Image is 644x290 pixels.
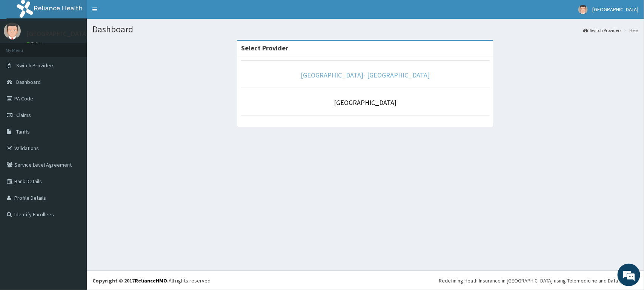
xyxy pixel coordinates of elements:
[16,128,30,135] span: Tariffs
[16,62,55,69] span: Switch Providers
[301,71,430,79] a: [GEOGRAPHIC_DATA]- [GEOGRAPHIC_DATA]
[92,277,169,284] strong: Copyright © 2017 .
[92,24,638,34] h1: Dashboard
[16,112,31,118] span: Claims
[26,30,89,37] p: [GEOGRAPHIC_DATA]
[592,6,638,13] span: [GEOGRAPHIC_DATA]
[87,271,644,290] footer: All rights reserved.
[622,27,638,33] li: Here
[135,277,167,284] a: RelianceHMO
[16,79,41,85] span: Dashboard
[241,44,288,52] strong: Select Provider
[334,98,397,107] a: [GEOGRAPHIC_DATA]
[578,5,588,14] img: User Image
[4,23,21,39] img: User Image
[439,277,638,284] div: Redefining Heath Insurance in [GEOGRAPHIC_DATA] using Telemedicine and Data Science!
[26,41,45,46] a: Online
[583,27,621,33] a: Switch Providers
